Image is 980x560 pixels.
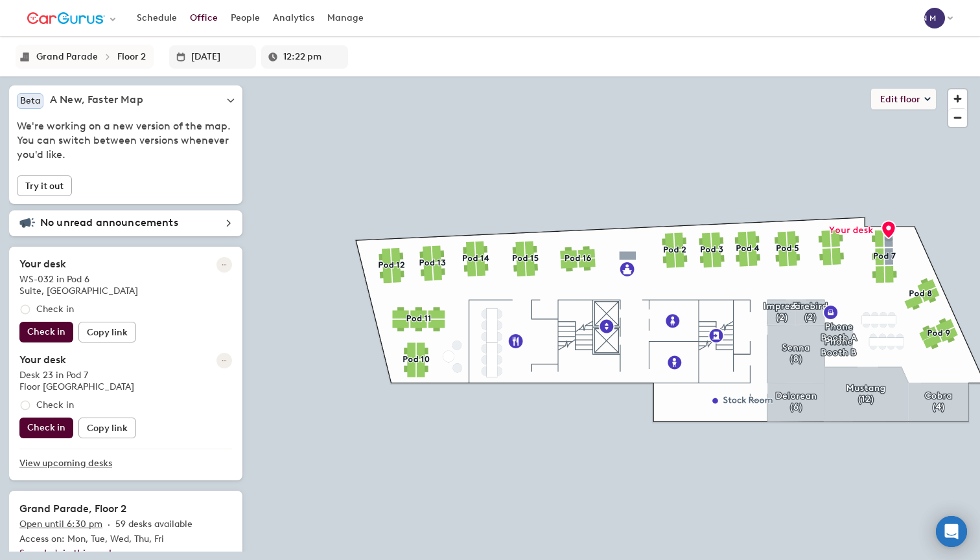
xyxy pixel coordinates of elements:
[21,4,124,33] button: Select an organization - CarGurus currently selected
[19,216,232,231] div: No unread announcements
[19,370,88,381] span: Desk 23 in Pod 7
[36,304,74,315] p: Check in
[19,286,138,297] span: Suite, [GEOGRAPHIC_DATA]
[115,517,192,532] p: 59 desks available
[19,381,134,392] span: Floor [GEOGRAPHIC_DATA]
[191,45,250,69] input: Enter date in L format or select it from the dropdown
[17,93,235,162] div: BetaA New, Faster MapWe're working on a new version of the map. You can switch between versions w...
[924,8,945,28] div: NM
[19,517,102,532] p: Open until 6:30 pm
[113,47,150,66] button: Floor 2
[117,51,146,62] div: Floor 2
[19,449,232,478] a: View upcoming desks
[36,51,98,62] div: Grand Parade
[871,89,936,109] button: Edit floor
[216,257,232,273] button: More reservation options
[78,322,136,342] button: Copy link
[36,399,74,411] p: Check in
[19,353,66,366] h2: Your desk
[130,6,183,30] a: Schedule
[19,501,232,517] h2: Grand Parade, Floor 2
[17,175,72,196] button: Try it out
[266,6,321,30] a: Analytics
[224,6,266,30] a: People
[183,6,224,30] a: Office
[17,119,235,162] span: We're working on a new version of the map. You can switch between versions whenever you'd like.
[19,274,89,285] span: WS-032 in Pod 6
[20,95,40,106] span: Beta
[19,418,73,438] button: Check in
[216,353,232,368] button: More reservation options
[78,418,136,438] button: Copy link
[50,93,143,109] h5: A New, Faster Map
[924,8,945,28] div: Norbert Megyes
[32,47,102,66] button: Grand Parade
[19,258,66,271] h2: Your desk
[936,516,967,547] div: Open Intercom Messenger
[19,548,114,559] a: See who's in this week
[40,216,178,229] h5: No unread announcements
[19,532,232,546] p: Access on: Mon, Tue, Wed, Thu, Fri
[283,45,342,69] input: Enter a time in h:mm a format or select it for a dropdown list
[918,5,959,32] button: NM
[19,322,73,342] button: Check in
[321,6,370,30] a: Manage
